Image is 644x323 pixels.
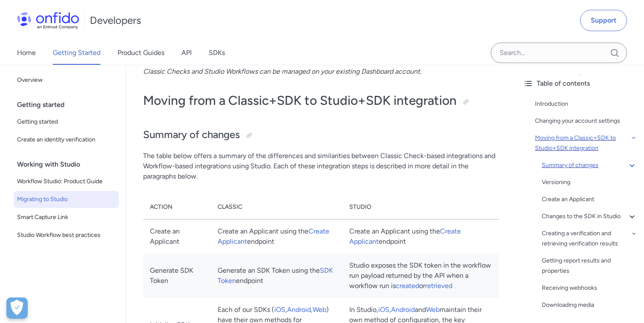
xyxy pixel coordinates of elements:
a: SDK Token [218,266,333,285]
h1: Moving from a Classic+SDK to Studio+SDK integration [143,92,499,109]
div: Working with Studio [17,156,122,173]
td: Create an Applicant using the endpoint [342,219,499,254]
a: Changes to the SDK in Studio [542,211,637,222]
p: The table below offers a summary of the differences and similarities between Classic Check-based ... [143,151,499,182]
td: Generate SDK Token [143,254,211,298]
button: Open Preferences [6,297,28,319]
a: API [181,41,192,65]
th: Studio [342,195,499,219]
a: retrieved [425,282,452,290]
a: Receiving webhooks [542,283,637,293]
a: Overview [14,72,119,89]
div: Table of contents [523,78,637,89]
input: Onfido search input field [491,43,627,63]
a: Create an identity verification [14,131,119,148]
span: Studio Workflow best practices [17,230,115,240]
a: Studio Workflow best practices [14,227,119,244]
span: Getting started [17,117,115,127]
a: Summary of changes [542,160,637,170]
a: Creating a verification and retrieving verification results [542,228,637,249]
a: iOS [274,306,285,314]
a: Getting report results and properties [542,256,637,276]
p: . [143,66,499,77]
a: Changing your account settings [535,116,637,126]
div: Getting started [17,96,122,113]
a: Product Guides [118,41,164,65]
a: Versioning [542,177,637,187]
div: Cookie Preferences [6,297,28,319]
span: Overview [17,75,115,85]
a: Create Applicant [218,227,329,245]
a: Android [391,306,415,314]
a: Getting started [14,113,119,130]
a: Downloading media [542,300,637,310]
span: Workflow Studio: Product Guide [17,176,115,187]
h1: Developers [90,14,141,27]
th: Action [143,195,211,219]
span: Migrating to Studio [17,194,115,205]
td: Create an Applicant [143,219,211,254]
span: Smart Capture Link [17,212,115,222]
a: Create an Applicant [542,194,637,205]
td: Generate an SDK Token using the endpoint [211,254,342,298]
a: SDKs [209,41,225,65]
a: Web [313,306,326,314]
a: Smart Capture Link [14,209,119,226]
img: Onfido Logo [17,12,79,29]
td: Studio exposes the SDK token in the workflow run payload returned by the API when a workflow run ... [342,254,499,298]
a: Introduction [535,99,637,109]
a: Support [580,10,627,31]
a: Migrating to Studio [14,191,119,208]
h2: Summary of changes [143,128,499,142]
a: Create Applicant [349,227,461,245]
th: Classic [211,195,342,219]
a: Web [426,306,440,314]
td: Create an Applicant using the endpoint [211,219,342,254]
a: Moving from a Classic+SDK to Studio+SDK integration [535,133,637,153]
a: iOS [378,306,389,314]
a: Getting Started [53,41,101,65]
a: Android [287,306,311,314]
a: created [396,282,419,290]
a: Home [17,41,36,65]
em: Classic Checks and Studio Workflows can be managed on your existing Dashboard account [143,67,420,75]
span: Create an identity verification [17,135,115,145]
a: Workflow Studio: Product Guide [14,173,119,190]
